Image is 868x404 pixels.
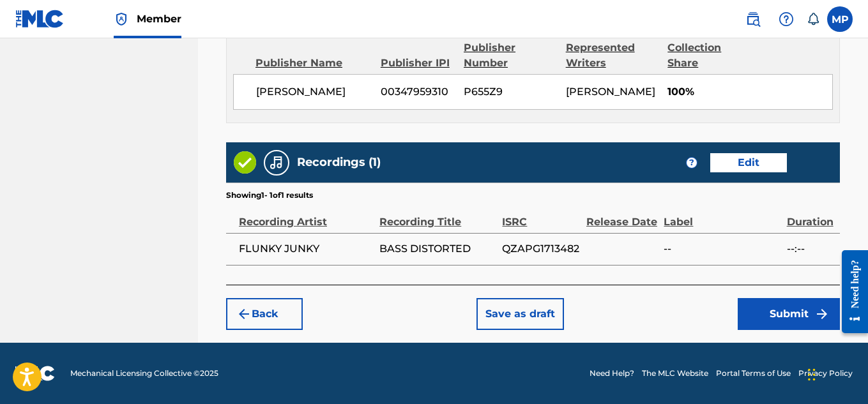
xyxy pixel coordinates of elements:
a: The MLC Website [642,368,708,379]
button: Submit [738,298,840,330]
span: [PERSON_NAME] [566,86,655,98]
span: --:-- [787,241,834,257]
img: Recordings [269,155,284,170]
div: Help [773,6,799,32]
div: Collection Share [667,40,754,71]
div: Publisher IPI [381,56,454,71]
img: logo [15,366,55,381]
div: Represented Writers [566,40,659,71]
button: Edit [710,153,787,172]
div: Notifications [807,13,819,26]
a: Need Help? [590,368,634,379]
span: BASS DISTORTED [379,241,496,257]
span: QZAPG1713482 [502,241,580,257]
img: help [779,11,794,27]
p: Showing 1 - 1 of 1 results [226,190,313,201]
div: Publisher Number [464,40,556,71]
div: Publisher Name [255,56,371,71]
span: FLUNKY JUNKY [239,241,373,257]
img: f7272a7cc735f4ea7f67.svg [814,306,830,322]
span: ? [687,158,697,168]
iframe: Resource Center [832,241,868,343]
button: Save as draft [476,298,564,330]
div: Label [664,201,780,230]
span: P655Z9 [464,84,556,100]
span: Mechanical Licensing Collective © 2025 [70,368,218,379]
div: Release Date [586,201,657,230]
a: Public Search [740,6,766,32]
h5: Recordings (1) [297,155,381,170]
a: Privacy Policy [798,368,853,379]
img: MLC Logo [15,10,65,28]
span: [PERSON_NAME] [256,84,371,100]
img: Top Rightsholder [114,11,129,27]
img: search [745,11,761,27]
iframe: Chat Widget [804,343,868,404]
div: Recording Artist [239,201,373,230]
button: Back [226,298,303,330]
span: 00347959310 [381,84,454,100]
span: Member [137,11,181,26]
img: Valid [234,151,256,174]
div: Duration [787,201,834,230]
img: 7ee5dd4eb1f8a8e3ef2f.svg [236,306,252,322]
span: -- [664,241,780,257]
div: User Menu [827,6,853,32]
span: 100% [667,84,832,100]
a: Portal Terms of Use [716,368,791,379]
div: Recording Title [379,201,496,230]
div: Drag [808,355,816,394]
div: ISRC [502,201,580,230]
